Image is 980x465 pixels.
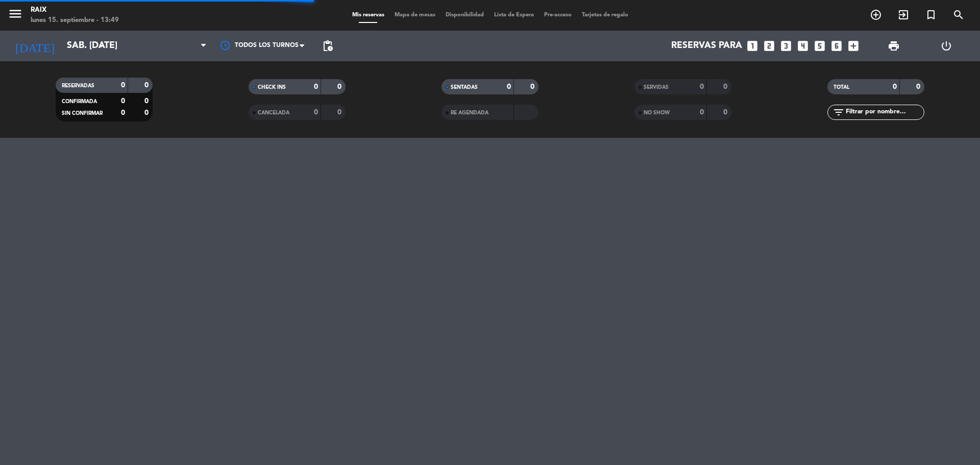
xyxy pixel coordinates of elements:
[8,35,62,57] i: [DATE]
[723,109,729,116] strong: 0
[489,12,539,18] span: Lista de Espera
[314,83,318,90] strong: 0
[671,41,742,51] span: Reservas para
[925,9,937,21] i: turned_in_not
[31,5,119,15] div: RAIX
[916,83,922,90] strong: 0
[451,85,478,90] span: SENTADAS
[870,9,882,21] i: add_circle_outline
[845,107,924,118] input: Filtrar por nombre...
[451,110,488,115] span: RE AGENDADA
[337,109,344,116] strong: 0
[121,82,125,89] strong: 0
[8,6,23,25] button: menu
[258,85,286,90] span: CHECK INS
[144,109,151,116] strong: 0
[644,110,670,115] span: NO SHOW
[62,83,94,88] span: RESERVADAS
[897,9,910,21] i: exit_to_app
[723,83,729,90] strong: 0
[834,85,849,90] span: TOTAL
[830,39,843,53] i: looks_6
[746,39,759,53] i: looks_one
[813,39,826,53] i: looks_5
[796,39,810,53] i: looks_4
[95,40,107,52] i: arrow_drop_down
[389,12,440,18] span: Mapa de mesas
[258,110,289,115] span: CANCELADA
[940,40,952,52] i: power_settings_new
[507,83,511,90] strong: 0
[700,109,704,116] strong: 0
[952,9,965,21] i: search
[440,12,489,18] span: Disponibilidad
[763,39,776,53] i: looks_two
[121,109,125,116] strong: 0
[847,39,860,53] i: add_box
[144,82,151,89] strong: 0
[644,85,669,90] span: SERVIDAS
[577,12,633,18] span: Tarjetas de regalo
[539,12,577,18] span: Pre-acceso
[347,12,389,18] span: Mis reservas
[832,106,845,118] i: filter_list
[31,15,119,26] div: lunes 15. septiembre - 13:49
[144,97,151,105] strong: 0
[62,99,97,104] span: CONFIRMADA
[62,111,103,116] span: SIN CONFIRMAR
[779,39,793,53] i: looks_3
[920,31,972,61] div: LOG OUT
[314,109,318,116] strong: 0
[8,6,23,21] i: menu
[893,83,897,90] strong: 0
[888,40,900,52] span: print
[337,83,344,90] strong: 0
[121,97,125,105] strong: 0
[530,83,536,90] strong: 0
[700,83,704,90] strong: 0
[322,40,334,52] span: pending_actions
